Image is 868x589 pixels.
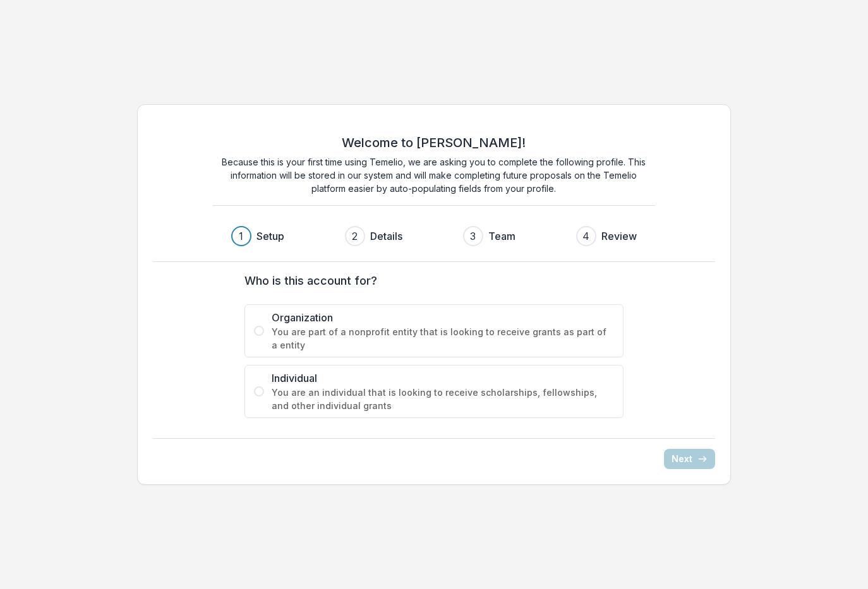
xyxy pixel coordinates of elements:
span: You are an individual that is looking to receive scholarships, fellowships, and other individual ... [272,386,614,412]
div: 1 [239,229,243,244]
div: Progress [231,226,637,246]
h3: Team [488,229,515,244]
h3: Details [370,229,402,244]
span: You are part of a nonprofit entity that is looking to receive grants as part of a entity [272,325,614,352]
h3: Setup [256,229,284,244]
button: Next [664,449,715,469]
div: 4 [582,229,589,244]
div: 3 [470,229,476,244]
p: Because this is your first time using Temelio, we are asking you to complete the following profil... [213,155,655,195]
h2: Welcome to [PERSON_NAME]! [342,135,526,150]
div: 2 [352,229,358,244]
span: Individual [272,371,614,386]
label: Who is this account for? [244,272,616,289]
span: Organization [272,310,614,325]
h3: Review [601,229,637,244]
